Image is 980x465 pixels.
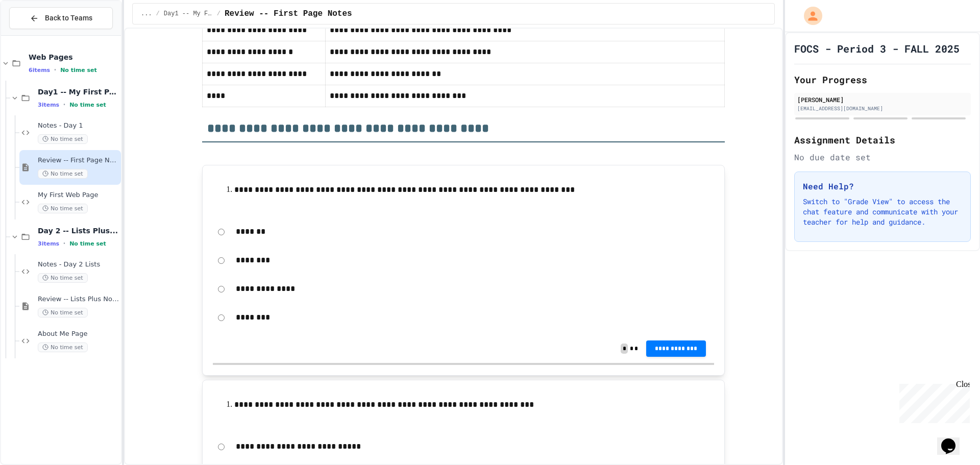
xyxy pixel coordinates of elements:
span: ... [141,10,152,18]
span: Notes - Day 1 [38,121,119,130]
span: Day 2 -- Lists Plus... [38,226,119,235]
span: About Me Page [38,330,119,338]
button: Back to Teams [9,7,113,29]
span: 3 items [38,240,59,247]
p: Switch to "Grade View" to access the chat feature and communicate with your teacher for help and ... [803,197,962,227]
h3: Need Help? [803,180,962,192]
span: No time set [38,204,88,213]
div: My Account [793,4,825,28]
iframe: chat widget [937,424,970,455]
div: Chat with us now!Close [4,4,70,65]
span: / [217,10,220,18]
span: My First Web Page [38,191,119,200]
span: Notes - Day 2 Lists [38,260,119,269]
span: No time set [38,169,88,179]
span: 3 items [38,102,59,108]
h2: Assignment Details [794,133,971,147]
span: • [63,239,65,248]
span: Day1 -- My First Page [38,87,119,96]
span: No time set [38,273,88,283]
span: Review -- First Page Notes [225,8,352,20]
h2: Your Progress [794,72,971,87]
span: 6 items [29,67,50,74]
h1: FOCS - Period 3 - FALL 2025 [794,41,960,56]
div: [PERSON_NAME] [797,95,968,104]
span: / [156,10,160,18]
div: [EMAIL_ADDRESS][DOMAIN_NAME] [797,105,968,112]
span: No time set [69,240,106,247]
span: Review -- First Page Notes [38,156,119,165]
span: • [54,66,56,74]
span: Day1 -- My First Page [164,10,213,18]
span: Review -- Lists Plus Notes [38,295,119,304]
span: No time set [38,308,88,317]
span: No time set [60,67,97,74]
span: No time set [69,102,106,108]
span: • [63,101,65,109]
span: No time set [38,342,88,352]
span: Web Pages [29,53,119,62]
div: No due date set [794,151,971,163]
iframe: chat widget [895,380,970,423]
span: No time set [38,134,88,144]
span: Back to Teams [45,13,92,23]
